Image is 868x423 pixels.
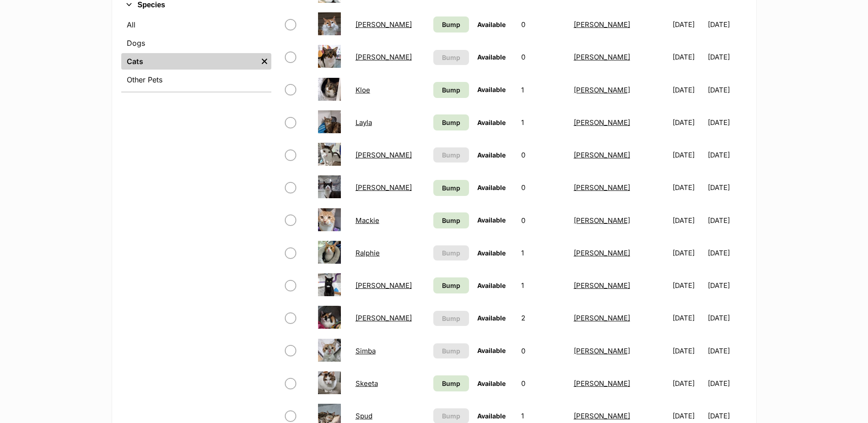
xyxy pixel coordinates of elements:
span: Available [477,380,506,387]
a: [PERSON_NAME] [356,53,412,61]
td: 0 [518,139,569,171]
td: 0 [518,335,569,367]
td: [DATE] [708,302,746,334]
a: Mackie [356,216,379,225]
span: Bump [442,314,460,323]
span: Bump [442,53,460,62]
a: Spud [356,412,372,420]
td: [DATE] [669,335,707,367]
span: Bump [442,85,460,95]
a: [PERSON_NAME] [574,412,630,420]
td: [DATE] [708,139,746,171]
td: 0 [518,205,569,236]
a: Simba [356,347,376,355]
span: Bump [442,248,460,258]
a: [PERSON_NAME] [574,151,630,159]
a: [PERSON_NAME] [574,216,630,225]
span: Available [477,216,506,224]
a: [PERSON_NAME] [574,53,630,61]
td: [DATE] [708,74,746,106]
span: Available [477,314,506,322]
a: Bump [433,180,469,196]
a: Bump [433,277,469,293]
span: Bump [442,346,460,356]
span: Bump [442,118,460,127]
td: [DATE] [669,270,707,301]
a: [PERSON_NAME] [574,281,630,290]
td: 0 [518,41,569,73]
td: [DATE] [669,205,707,236]
td: [DATE] [669,302,707,334]
a: [PERSON_NAME] [574,347,630,355]
span: Available [477,184,506,191]
a: Dogs [121,35,271,51]
a: [PERSON_NAME] [574,183,630,192]
a: Bump [433,114,469,130]
span: Available [477,86,506,93]
td: [DATE] [708,237,746,269]
div: Species [121,15,271,92]
td: [DATE] [669,172,707,203]
span: Bump [442,281,460,290]
span: Available [477,119,506,126]
td: 0 [518,9,569,40]
a: Bump [433,212,469,228]
td: [DATE] [669,139,707,171]
td: [DATE] [708,335,746,367]
td: 1 [518,107,569,138]
span: Available [477,282,506,289]
td: [DATE] [669,41,707,73]
a: [PERSON_NAME] [356,151,412,159]
button: Bump [433,245,469,260]
td: 0 [518,172,569,203]
td: 1 [518,74,569,106]
a: Skeeta [356,379,378,388]
td: 2 [518,302,569,334]
button: Bump [433,147,469,163]
span: Available [477,21,506,28]
td: [DATE] [708,270,746,301]
td: [DATE] [708,205,746,236]
td: [DATE] [669,9,707,40]
a: Bump [433,375,469,391]
a: All [121,16,271,33]
td: 1 [518,270,569,301]
td: [DATE] [708,368,746,399]
a: [PERSON_NAME] [574,379,630,388]
a: [PERSON_NAME] [356,314,412,322]
span: Bump [442,150,460,160]
a: [PERSON_NAME] [356,281,412,290]
a: Ralphie [356,249,380,257]
a: Kloe [356,86,370,94]
span: Available [477,53,506,61]
button: Bump [433,50,469,65]
td: [DATE] [708,41,746,73]
a: Layla [356,118,372,127]
td: [DATE] [669,107,707,138]
td: 0 [518,368,569,399]
a: Other Pets [121,71,271,88]
span: Bump [442,183,460,193]
span: Bump [442,379,460,388]
td: [DATE] [708,107,746,138]
a: [PERSON_NAME] [356,20,412,29]
td: [DATE] [669,237,707,269]
span: Available [477,151,506,159]
a: Bump [433,16,469,33]
a: [PERSON_NAME] [574,86,630,94]
td: [DATE] [669,368,707,399]
td: [DATE] [708,172,746,203]
a: [PERSON_NAME] [574,314,630,322]
a: [PERSON_NAME] [574,118,630,127]
a: [PERSON_NAME] [574,249,630,257]
span: Available [477,412,506,420]
a: [PERSON_NAME] [574,20,630,29]
span: Bump [442,216,460,225]
td: 1 [518,237,569,269]
button: Bump [433,343,469,358]
a: Bump [433,82,469,98]
a: [PERSON_NAME] [356,183,412,192]
span: Bump [442,411,460,421]
span: Available [477,347,506,354]
span: Available [477,249,506,257]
